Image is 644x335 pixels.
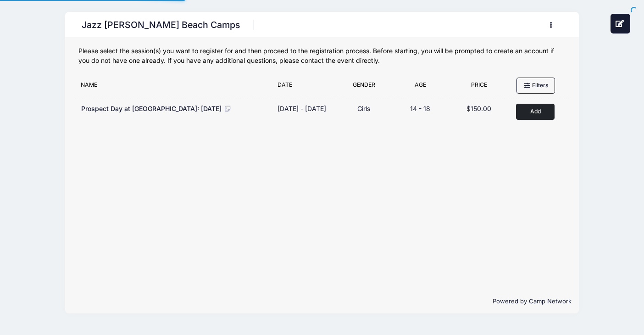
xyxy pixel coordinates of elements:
[77,81,273,94] div: Name
[357,105,370,112] span: Girls
[391,81,450,94] div: Age
[273,81,337,94] div: Date
[516,104,555,120] button: Add
[466,105,491,112] span: $150.00
[78,17,243,33] h1: Jazz [PERSON_NAME] Beach Camps
[81,105,222,112] span: Prospect Day at [GEOGRAPHIC_DATA]: [DATE]
[78,46,566,66] div: Please select the session(s) you want to register for and then proceed to the registration proces...
[410,105,430,112] span: 14 - 18
[516,78,555,93] button: Filters
[337,81,391,94] div: Gender
[450,81,509,94] div: Price
[72,297,572,306] p: Powered by Camp Network
[278,104,326,113] div: [DATE] - [DATE]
